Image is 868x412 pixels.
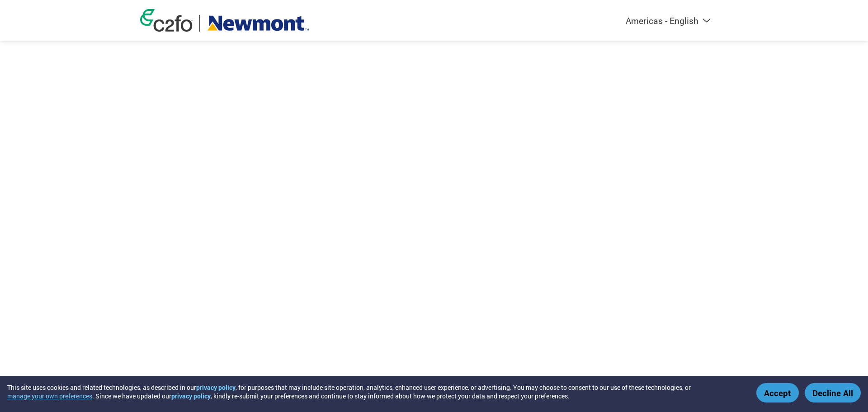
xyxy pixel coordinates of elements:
button: Decline All [805,383,861,403]
div: This site uses cookies and related technologies, as described in our , for purposes that may incl... [7,383,743,400]
a: privacy policy [196,383,236,392]
img: Newmont [207,15,310,32]
a: privacy policy [171,392,211,400]
img: c2fo logo [140,9,193,32]
button: Accept [756,383,799,403]
button: manage your own preferences [7,392,92,400]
